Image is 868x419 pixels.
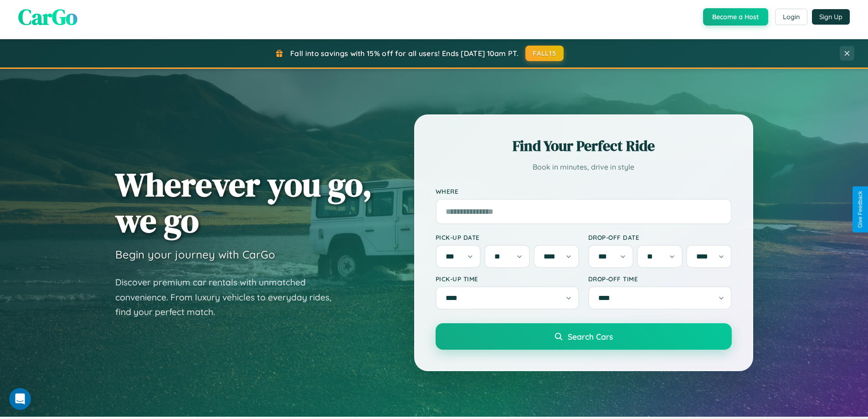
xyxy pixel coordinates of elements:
p: Discover premium car rentals with unmatched convenience. From luxury vehicles to everyday rides, ... [115,275,343,320]
div: Give Feedback [857,191,863,228]
iframe: Intercom live chat [9,388,31,410]
label: Where [436,187,732,195]
h2: Find Your Perfect Ride [436,136,732,156]
span: CarGo [18,2,77,32]
button: Sign Up [812,9,850,25]
button: Become a Host [703,8,768,26]
span: Search Cars [568,331,613,341]
h3: Begin your journey with CarGo [115,248,275,261]
button: Login [775,9,807,25]
h1: Wherever you go, we go [115,166,372,238]
label: Pick-up Date [436,233,579,241]
button: Search Cars [436,323,732,350]
button: FALL15 [525,46,564,61]
p: Book in minutes, drive in style [436,160,732,174]
span: Fall into savings with 15% off for all users! Ends [DATE] 10am PT. [290,49,519,58]
label: Drop-off Date [588,233,732,241]
label: Pick-up Time [436,275,579,283]
label: Drop-off Time [588,275,732,283]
